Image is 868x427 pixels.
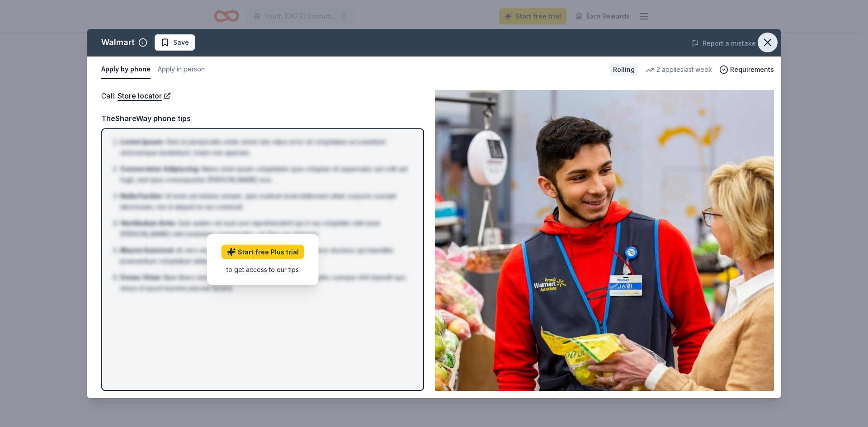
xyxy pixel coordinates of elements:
[120,138,165,145] span: Lorem Ipsum :
[435,90,774,391] img: Image for Walmart
[118,90,171,102] a: Store locator
[120,191,410,212] li: Ut enim ad minima veniam, quis nostrum exercitationem ullam corporis suscipit laboriosam, nisi ut...
[120,219,176,227] span: Vestibulum Ante :
[120,272,410,294] li: Nam libero tempore, cum soluta nobis est eligendi optio cumque nihil impedit quo minus id quod ma...
[173,37,189,48] span: Save
[158,60,205,79] button: Apply in person
[120,164,410,185] li: Nemo enim ipsam voluptatem quia voluptas sit aspernatur aut odit aut fugit, sed quia consequuntur...
[222,265,304,274] div: to get access to our tips
[719,64,774,75] button: Requirements
[646,64,712,75] div: 2 applies last week
[101,113,424,124] div: TheShareWay phone tips
[101,60,151,79] button: Apply by phone
[155,34,195,51] button: Save
[120,165,200,173] span: Consectetur Adipiscing :
[101,35,135,50] div: Walmart
[120,136,410,158] li: Sed ut perspiciatis unde omnis iste natus error sit voluptatem accusantium doloremque laudantium,...
[120,273,162,281] span: Donec Vitae :
[120,218,410,239] li: Quis autem vel eum iure reprehenderit qui in ea voluptate velit esse [PERSON_NAME] nihil molestia...
[609,63,638,76] div: Rolling
[120,245,410,267] li: At vero eos et accusamus et iusto odio dignissimos ducimus qui blanditiis praesentium voluptatum ...
[120,246,175,254] span: Mauris Euismod :
[692,38,756,49] button: Report a mistake
[120,192,163,200] span: Nulla Facilisi :
[101,90,424,102] div: Call :
[222,245,304,259] a: Start free Plus trial
[730,64,774,75] span: Requirements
